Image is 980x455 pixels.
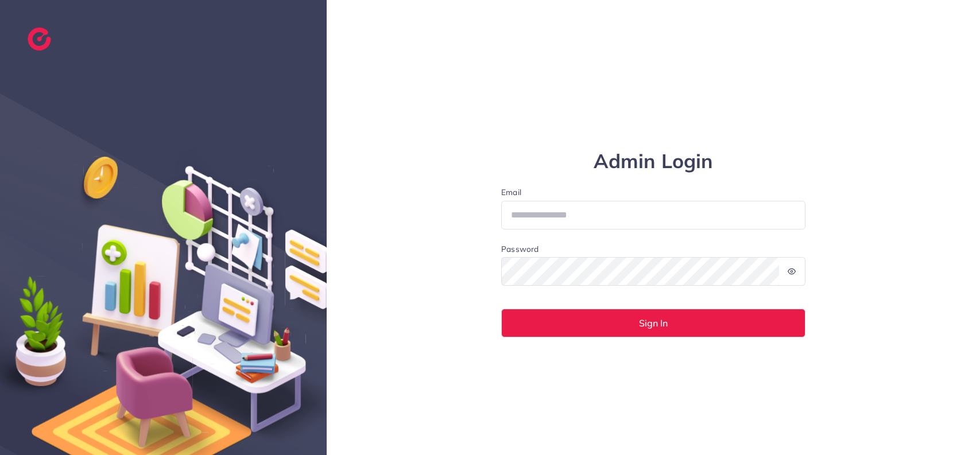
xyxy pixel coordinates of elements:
h1: Admin Login [501,150,805,173]
img: logo [28,28,51,50]
span: Sign In [639,318,668,328]
label: Email [501,186,805,198]
button: Sign In [501,309,805,337]
label: Password [501,243,539,255]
